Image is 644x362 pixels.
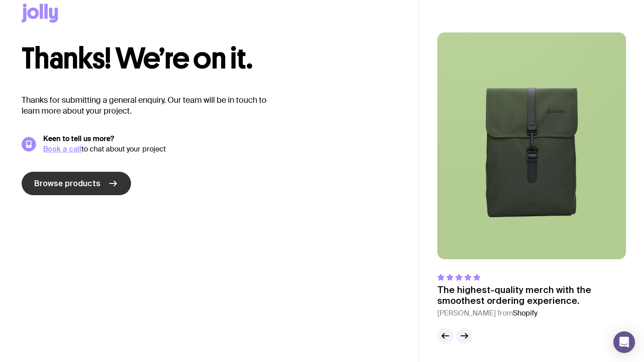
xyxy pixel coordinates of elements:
span: Browse products [34,178,100,189]
h5: Keen to tell us more? [43,134,397,143]
p: Thanks for submitting a general enquiry. Our team will be in touch to learn more about your project. [22,95,281,116]
span: Shopify [513,308,537,318]
a: Browse products [22,172,131,195]
cite: [PERSON_NAME] from [437,308,626,319]
p: The highest-quality merch with the smoothest ordering experience. [437,284,626,306]
div: Open Intercom Messenger [613,331,635,353]
span: Thanks! We’re on it. [22,41,252,76]
a: Book a call [43,145,82,153]
div: to chat about your project [43,144,397,154]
